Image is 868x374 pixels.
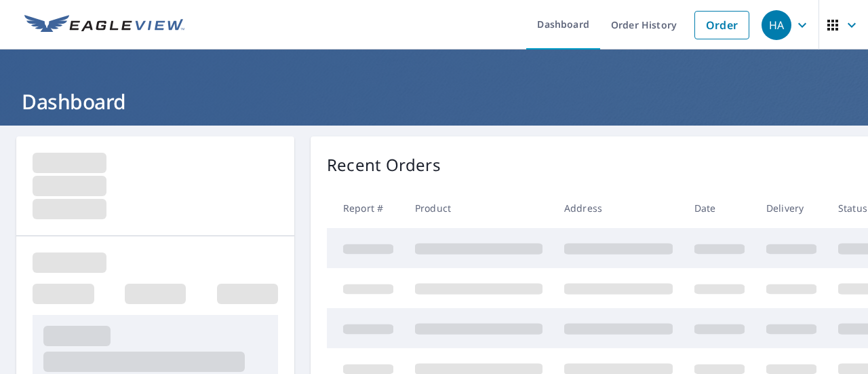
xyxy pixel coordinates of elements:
[404,188,553,228] th: Product
[762,10,791,40] div: HA
[16,88,852,115] h1: Dashboard
[694,11,749,39] a: Order
[24,15,184,35] img: EV Logo
[755,188,827,228] th: Delivery
[327,188,404,228] th: Report #
[553,188,684,228] th: Address
[684,188,755,228] th: Date
[327,153,441,177] p: Recent Orders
